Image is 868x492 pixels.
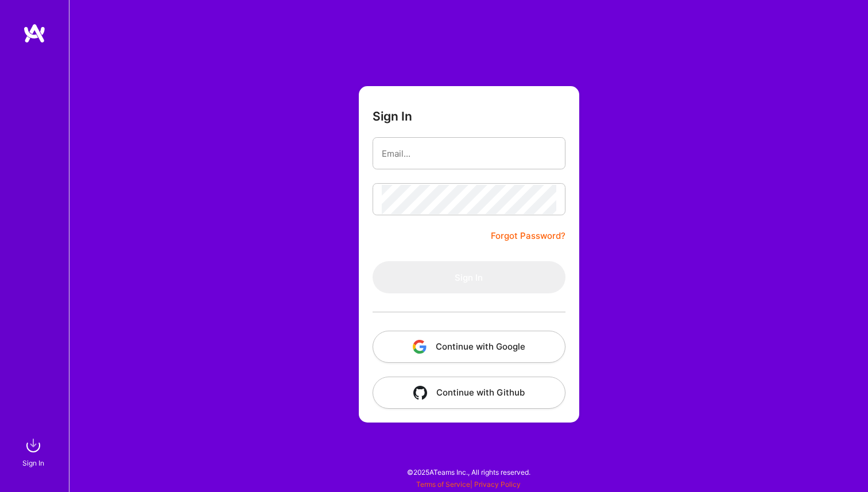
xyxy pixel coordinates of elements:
[416,480,470,489] a: Terms of Service
[491,229,565,243] a: Forgot Password?
[416,480,521,489] span: |
[69,458,868,486] div: © 2025 ATeams Inc., All rights reserved.
[413,386,427,400] img: icon
[373,261,565,293] button: Sign In
[24,434,45,469] a: sign inSign In
[373,109,412,123] h3: Sign In
[23,23,46,44] img: logo
[474,480,521,489] a: Privacy Policy
[22,457,44,469] div: Sign In
[373,377,565,409] button: Continue with Github
[382,139,556,168] input: Email...
[373,331,565,363] button: Continue with Google
[413,340,427,354] img: icon
[22,434,45,457] img: sign in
